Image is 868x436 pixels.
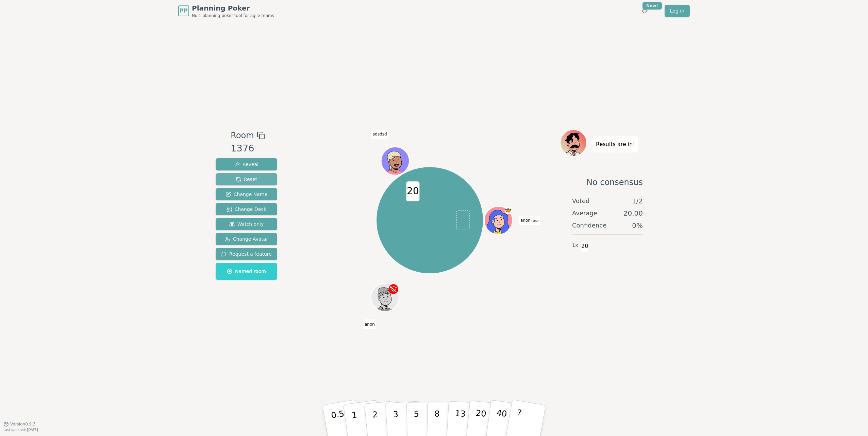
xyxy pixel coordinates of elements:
[3,421,36,427] button: Version0.9.3
[572,208,597,218] span: Average
[639,5,651,17] button: New!
[216,248,277,260] button: Request a feature
[531,219,539,222] span: (you)
[642,2,662,10] div: New!
[231,129,254,142] span: Room
[519,216,540,225] span: Click to change your name
[623,208,643,218] span: 20.00
[505,207,512,214] span: anon is the host
[216,233,277,245] button: Change Avatar
[3,428,38,432] span: Last updated: [DATE]
[216,158,277,170] button: Reveal
[596,140,635,149] p: Results are in!
[371,129,389,139] span: Click to change your name
[572,242,578,249] span: 1 x
[216,263,277,280] button: Named room
[234,161,258,168] span: Reveal
[178,3,274,18] a: PPPlanning PokerNo.1 planning poker tool for agile teams
[216,218,277,230] button: Watch only
[632,196,643,206] span: 1 / 2
[226,191,267,198] span: Change Name
[485,207,512,234] button: Click to change your avatar
[665,5,690,17] a: Log in
[216,203,277,215] button: Change Deck
[229,221,264,228] span: Watch only
[180,7,187,15] span: PP
[221,251,272,257] span: Request a feature
[192,3,274,13] span: Planning Poker
[216,188,277,200] button: Change Name
[225,236,268,242] span: Change Avatar
[572,221,606,230] span: Confidence
[236,176,257,183] span: Reset
[572,196,590,206] span: Voted
[363,319,377,329] span: Click to change your name
[10,421,36,427] span: Version 0.9.3
[632,221,643,230] span: 0 %
[227,206,266,213] span: Change Deck
[581,240,589,252] span: 20
[231,142,265,156] div: 1376
[216,173,277,185] button: Reset
[406,181,420,201] span: 20
[586,177,643,188] span: No consensus
[227,268,266,275] span: Named room
[192,13,274,18] span: No.1 planning poker tool for agile teams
